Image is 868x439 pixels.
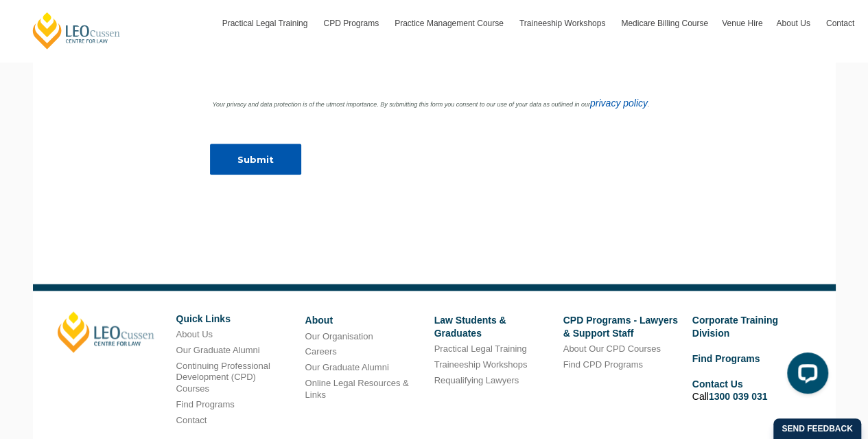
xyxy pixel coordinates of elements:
[176,399,235,409] a: Find Programs
[819,3,861,43] a: Contact
[58,312,154,353] a: [PERSON_NAME]
[388,3,513,43] a: Practice Management Course
[434,315,506,338] a: Law Students & Graduates
[176,329,213,339] a: About Us
[776,347,834,405] iframe: LiveChat chat widget
[316,3,388,43] a: CPD Programs
[176,361,270,394] a: Continuing Professional Development (CPD) Courses
[210,144,301,175] input: Submit
[213,101,650,108] i: Your privacy and data protection is of the utmost importance. By submitting this form you consent...
[434,375,519,385] a: Requalifying Lawyers
[692,376,811,405] li: Call
[305,362,389,372] a: Our Graduate Alumni
[692,379,743,390] a: Contact Us
[692,353,760,364] a: Find Programs
[176,415,207,425] a: Contact
[305,346,337,357] a: Careers
[563,359,643,370] a: Find CPD Programs
[176,314,295,324] h6: Quick Links
[769,3,819,43] a: About Us
[590,98,648,109] a: privacy policy
[563,344,661,354] a: About Our CPD Courses
[305,315,333,326] a: About
[176,345,260,355] a: Our Graduate Alumni
[305,331,373,341] a: Our Organisation
[563,315,678,338] a: CPD Programs - Lawyers & Support Staff
[709,391,768,402] a: 1300 039 031
[434,344,527,354] a: Practical Legal Training
[434,359,528,370] a: Traineeship Workshops
[513,3,614,43] a: Traineeship Workshops
[715,3,769,43] a: Venue Hire
[215,3,317,43] a: Practical Legal Training
[692,315,778,338] a: Corporate Training Division
[614,3,715,43] a: Medicare Billing Course
[305,378,409,400] a: Online Legal Resources & Links
[31,11,122,50] a: [PERSON_NAME] Centre for Law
